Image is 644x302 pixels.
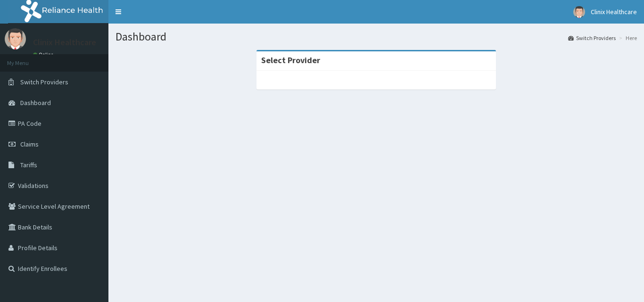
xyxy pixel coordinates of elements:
span: Tariffs [20,161,37,169]
span: Dashboard [20,98,51,107]
strong: Select Provider [261,55,320,65]
li: Here [617,34,637,42]
a: Switch Providers [568,34,616,42]
span: Switch Providers [20,78,68,86]
a: Online [33,51,56,58]
span: Claims [20,140,39,148]
p: Clinix Healthcare [33,38,96,47]
img: User Image [5,28,26,49]
span: Clinix Healthcare [591,8,637,16]
img: User Image [573,6,585,18]
h1: Dashboard [116,31,637,43]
